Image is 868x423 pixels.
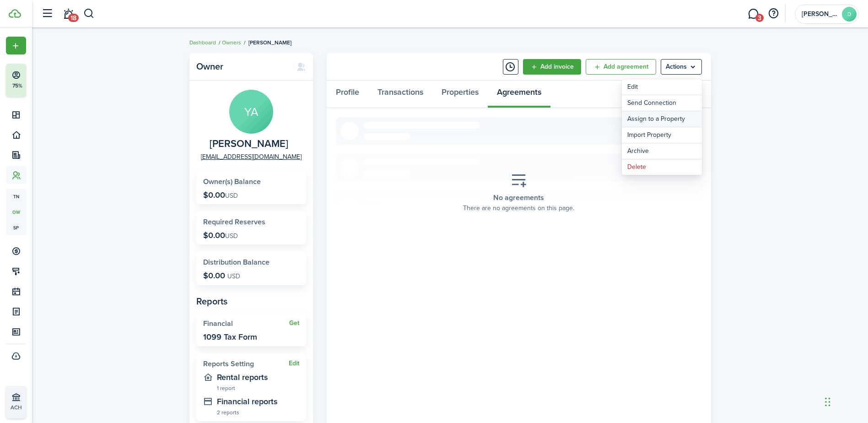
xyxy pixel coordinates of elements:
[463,203,574,213] placeholder-description: There are no agreements on this page.
[248,38,291,47] span: [PERSON_NAME]
[661,59,702,75] menu-btn: Actions
[217,383,299,392] widget-stats-subtitle: 1 report
[203,332,257,342] widget-stats-description: 1099 Tax Form
[493,192,544,203] placeholder-title: No agreements
[6,64,82,97] button: 75%
[716,324,868,423] iframe: Chat Widget
[432,81,488,108] a: Properties
[368,81,432,108] a: Transactions
[622,111,702,127] a: Assign to a Property
[229,90,273,134] avatar-text: YA
[203,178,299,186] widget-stats-title: Owner(s) Balance
[622,95,702,111] button: Send Connection
[217,397,299,406] widget-stats-description: Financial reports
[203,231,238,240] p: $0.00
[203,320,289,328] widget-stats-title: Financial
[225,191,238,201] span: USD
[503,59,518,75] button: Timeline
[802,11,838,17] span: David
[225,231,238,241] span: USD
[289,360,299,367] button: Edit
[210,138,288,150] span: Yolanda Arroyo
[68,14,79,22] span: 18
[59,2,77,26] a: Notifications
[196,294,306,308] panel-main-subtitle: Reports
[289,320,299,327] a: Get
[38,5,56,22] button: Open sidebar
[222,38,241,47] a: Owners
[203,270,225,282] span: $0.00
[11,403,65,412] p: ACH
[766,6,781,22] button: Open resource center
[622,79,702,95] a: Edit
[661,59,702,75] button: Open menu
[201,152,302,162] a: [EMAIL_ADDRESS][DOMAIN_NAME]
[203,218,299,226] widget-stats-title: Required Reserves
[11,82,23,90] p: 75%
[622,143,702,159] button: Archive
[217,407,299,417] widget-stats-subtitle: 2 reports
[6,37,26,54] button: Open menu
[6,204,26,220] a: ow
[9,9,21,18] img: TenantCloud
[6,220,26,235] a: sp
[523,59,581,75] button: Add invoice
[6,386,26,418] a: ACH
[586,59,656,75] a: Add agreement
[755,14,764,22] span: 3
[622,127,702,143] a: Import Property
[203,360,289,368] widget-stats-title: Reports Setting
[842,7,857,22] avatar-text: D
[189,38,216,47] a: Dashboard
[203,190,238,200] p: $0.00
[6,189,26,204] a: tn
[83,6,95,22] button: Search
[327,81,368,108] a: Profile
[227,271,240,281] span: USD
[744,2,762,26] a: Messaging
[825,388,830,416] div: Drag
[196,61,287,72] panel-main-title: Owner
[203,258,299,266] widget-stats-title: Distribution Balance
[622,159,702,175] button: Delete
[217,373,299,382] widget-stats-description: Rental reports
[523,59,581,75] button: Open menu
